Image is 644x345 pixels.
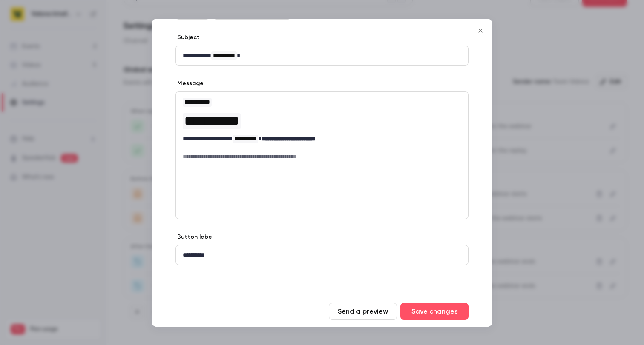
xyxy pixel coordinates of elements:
[176,245,468,265] div: editor
[329,303,397,320] button: Send a preview
[175,233,213,241] label: Button label
[175,79,204,88] label: Message
[400,303,469,320] button: Save changes
[175,33,200,42] label: Subject
[472,22,489,39] button: Close
[176,92,468,166] div: editor
[176,46,468,65] div: editor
